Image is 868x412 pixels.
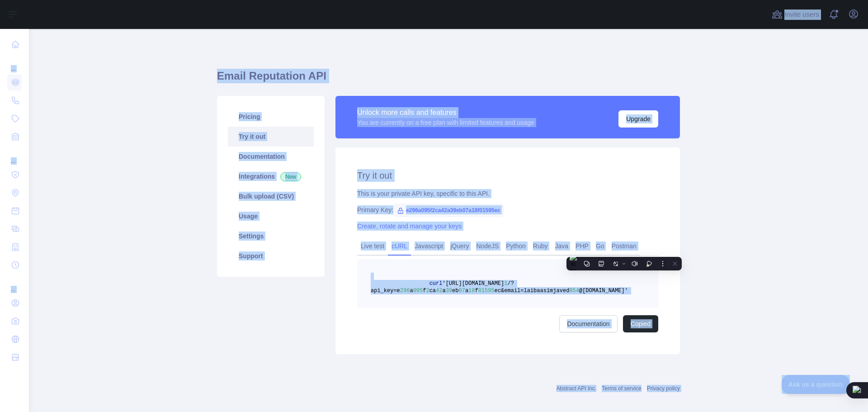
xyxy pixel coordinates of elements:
a: Usage [228,206,314,226]
span: f [475,288,478,294]
span: 1 [504,280,507,287]
a: Abstract API Inc. [557,385,597,392]
span: 2 [426,288,429,294]
div: ... [7,54,22,72]
span: curl [429,280,443,287]
span: 39 [446,288,452,294]
a: Create, rotate and manage your keys [357,223,462,230]
div: You are currently on a free plan with limited features and usage [357,118,534,127]
span: eb [452,288,458,294]
div: ... [7,147,22,165]
a: Settings [228,226,314,246]
div: Unlock more calls and features [357,107,534,118]
a: Support [228,246,314,266]
a: cURL [388,239,411,253]
a: Javascript [411,239,447,253]
span: 18 [468,288,475,294]
span: New [280,172,301,181]
span: ca [429,288,436,294]
div: Primary Key: [357,205,658,214]
a: Postman [608,239,640,253]
a: Terms of service [602,385,641,392]
a: Bulk upload (CSV) [228,186,314,206]
div: ... [7,275,22,293]
a: Live test [357,239,388,253]
button: Upgrade [618,110,658,128]
span: 296 [400,288,410,294]
span: 07 [458,288,465,294]
a: PHP [572,239,592,253]
span: a [442,288,445,294]
a: Privacy policy [647,385,680,392]
span: 01595 [478,288,495,294]
button: Invite users [770,7,821,22]
span: @[DOMAIN_NAME]' [579,288,628,294]
a: NodeJS [472,239,502,253]
span: a [410,288,413,294]
span: f [423,288,426,294]
span: Invite users [784,9,819,20]
button: Copied [623,315,658,332]
span: '[URL][DOMAIN_NAME] [442,280,504,287]
h1: Email Reputation API [217,69,680,90]
h2: Try it out [357,169,658,182]
a: Documentation [228,147,314,166]
a: Ruby [529,239,552,253]
div: This is your private API key, specific to this API. [357,189,658,198]
a: Integrations New [228,166,314,186]
a: Python [502,239,529,253]
a: Documentation [559,315,617,332]
span: ec&email=laibaasimjaved [495,288,570,294]
span: 095 [413,288,423,294]
span: e296a095f2ca42a39eb07a18f01595ec [393,204,504,217]
a: jQuery [447,239,472,253]
a: Go [592,239,608,253]
span: 954 [569,288,579,294]
a: Try it out [228,127,314,147]
iframe: Toggle Customer Support [782,375,850,394]
span: 42 [436,288,442,294]
a: Pricing [228,107,314,127]
span: a [465,288,468,294]
a: Java [552,239,572,253]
